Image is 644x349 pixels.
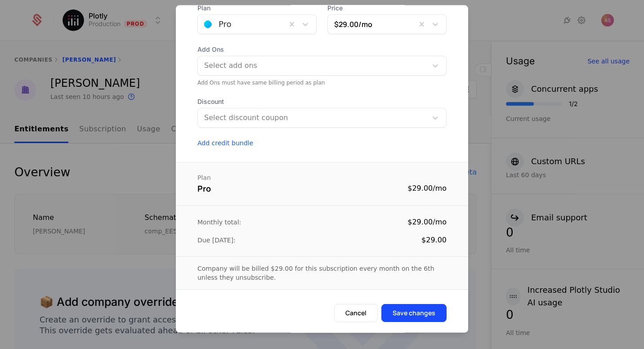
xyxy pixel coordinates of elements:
div: Pro [197,182,211,195]
button: Cancel [334,304,378,322]
div: $29.00 [421,235,447,246]
div: Add Ons must have same billing period as plan [197,79,447,86]
div: $29.00 / mo [407,217,447,228]
div: $29.00 / mo [407,183,447,194]
span: Price [327,4,447,13]
button: Add credit bundle [197,139,447,148]
div: Monthly total: [197,218,241,227]
span: Discount [197,97,447,106]
div: Due [DATE]: [197,236,236,245]
span: Add Ons [197,45,447,54]
button: Save changes [381,304,447,322]
div: Plan [197,173,447,182]
div: Company will be billed $29.00 for this subscription every month on the 6th unless they unsubscribe. [197,264,447,282]
span: Plan [197,4,317,13]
